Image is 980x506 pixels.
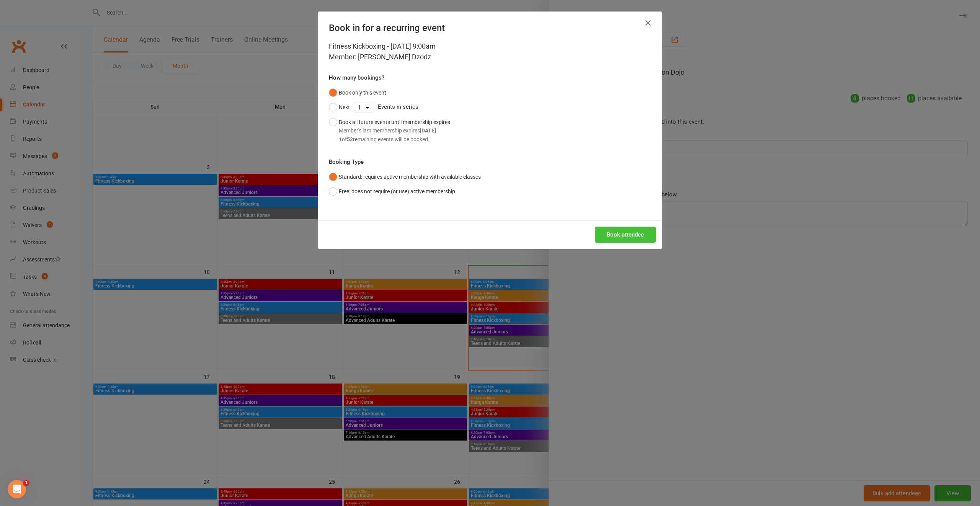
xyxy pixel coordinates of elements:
[339,126,450,135] div: Member's last membership expires
[329,157,364,166] label: Booking Type
[329,100,651,114] div: Events in series
[329,115,450,147] button: Book all future events until membership expiresMember's last membership expires[DATE]1of52remaini...
[347,136,353,142] strong: 52
[420,127,436,134] strong: [DATE]
[339,118,450,144] div: Book all future events until membership expires
[329,85,386,100] button: Book only this event
[329,184,455,199] button: Free: does not require (or use) active membership
[329,23,651,33] h4: Book in for a recurring event
[339,136,342,142] strong: 1
[23,480,29,486] span: 1
[339,135,450,144] div: of remaining events will be booked.
[8,480,26,498] iframe: Intercom live chat
[642,17,654,29] button: Close
[329,73,384,82] label: How many bookings?
[329,100,350,114] button: Next
[595,227,656,243] button: Book attendee
[329,170,481,184] button: Standard: requires active membership with available classes
[329,41,651,62] div: Fitness Kickboxing - [DATE] 9:00am Member: [PERSON_NAME] Dzodz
